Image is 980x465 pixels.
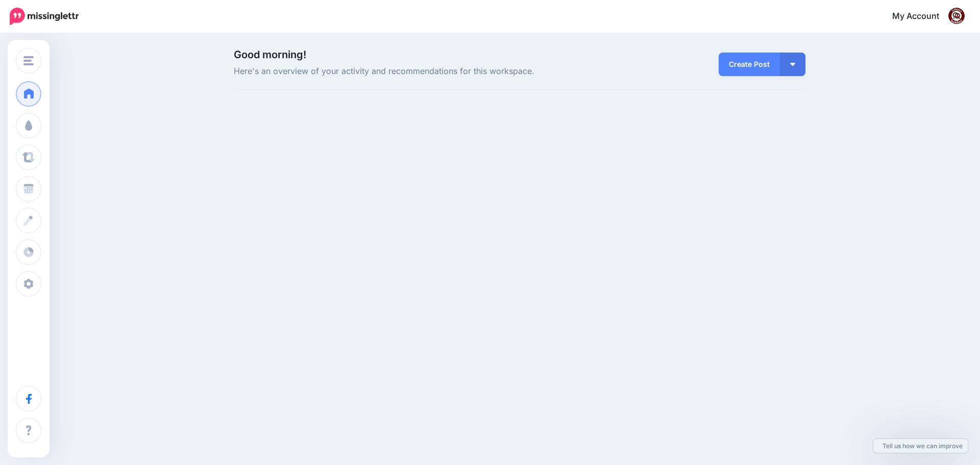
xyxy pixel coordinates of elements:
[790,63,795,66] img: arrow-down-white.png
[10,8,79,25] img: Missinglettr
[234,65,610,78] span: Here's an overview of your activity and recommendations for this workspace.
[719,53,780,76] a: Create Post
[873,439,968,453] a: Tell us how we can improve
[23,56,34,65] img: menu.png
[882,4,965,29] a: My Account
[234,48,306,61] span: Good morning!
